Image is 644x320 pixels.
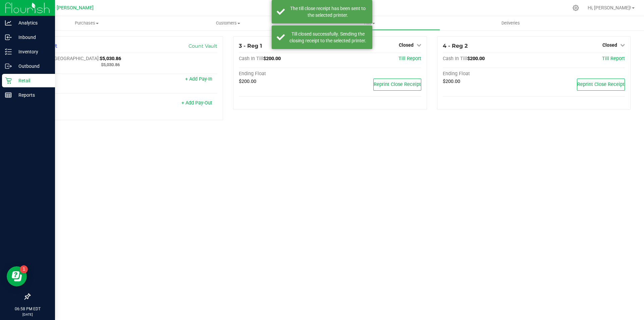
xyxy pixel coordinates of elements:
div: The till close receipt has been sent to the selected printer. [288,5,367,18]
a: + Add Pay-In [185,76,212,82]
div: Ending Float [239,71,330,77]
p: Retail [12,77,52,85]
p: Analytics [12,19,52,27]
div: Ending Float [443,71,534,77]
span: $5,030.86 [101,62,120,67]
inline-svg: Inbound [5,34,12,41]
inline-svg: Retail [5,77,12,84]
p: Reports [12,91,52,99]
span: Closed [602,42,617,48]
a: Till Report [398,56,421,61]
span: Reprint Close Receipt [374,82,421,87]
span: $200.00 [263,56,281,61]
span: Reprint Close Receipt [577,82,625,87]
button: Reprint Close Receipt [373,79,421,91]
span: $5,030.86 [100,56,121,61]
span: Cash In Till [239,56,263,61]
span: Cash In [GEOGRAPHIC_DATA]: [35,56,100,61]
div: Pay-Outs [35,101,126,107]
a: Till Report [602,56,625,61]
p: [DATE] [3,312,52,317]
div: Manage settings [572,5,580,11]
inline-svg: Outbound [5,63,12,70]
a: Customers [157,16,299,30]
p: 06:58 PM EDT [3,306,52,312]
a: Deliveries [440,16,581,30]
div: Pay-Ins [35,77,126,83]
inline-svg: Analytics [5,19,12,26]
inline-svg: Inventory [5,48,12,55]
span: $200.00 [239,79,256,84]
iframe: Resource center [7,266,27,286]
span: GA1 - [PERSON_NAME] [44,5,94,11]
span: $200.00 [443,79,460,84]
span: $200.00 [467,56,485,61]
div: Till closed successfully. Sending the closing receipt to the selected printer. [288,31,367,44]
a: Count Vault [189,43,217,49]
span: Deliveries [492,20,529,26]
span: Customers [158,20,298,26]
p: Inventory [12,48,52,56]
p: Outbound [12,62,52,70]
button: Reprint Close Receipt [577,79,625,91]
iframe: Resource center unread badge [20,265,28,273]
span: Purchases [16,20,157,26]
span: Closed [399,42,414,48]
a: Purchases [16,16,157,30]
span: 4 - Reg 2 [443,43,468,49]
a: + Add Pay-Out [181,100,212,106]
span: Hi, [PERSON_NAME]! [588,5,631,10]
p: Inbound [12,33,52,41]
inline-svg: Reports [5,92,12,98]
span: Cash In Till [443,56,467,61]
span: 3 - Reg 1 [239,43,262,49]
